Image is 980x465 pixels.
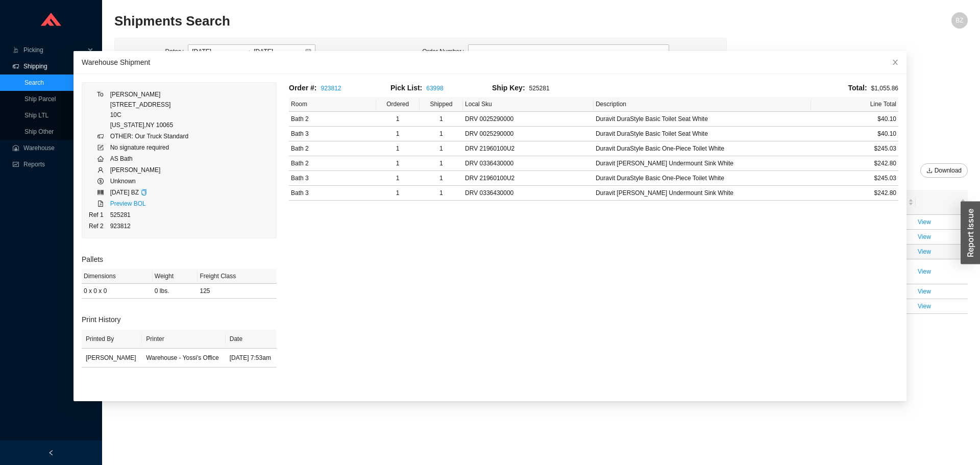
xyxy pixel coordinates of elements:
span: Reports [23,156,85,173]
td: OTHER: Our Truck Standard [110,131,189,142]
td: Ref 1 [88,209,110,221]
span: Pick List: [390,84,422,92]
td: DRV 21960100U2 [463,171,594,186]
td: [PERSON_NAME] [82,349,142,368]
th: Dimensions [82,269,153,284]
th: Line Total [811,97,898,112]
th: Ordered [376,97,420,112]
td: Bath 3 [289,127,376,141]
td: $40.10 [811,127,898,141]
th: Weight [153,269,198,284]
span: home [97,156,104,162]
div: Duravit DuraStyle Basic One-Piece Toilet White [596,143,809,154]
span: left [48,450,54,456]
span: BZ [955,12,963,29]
td: 1 [376,171,420,186]
td: Unknown [110,176,189,187]
a: Preview BOL [110,200,146,207]
td: 1 [376,141,420,156]
a: Ship Parcel [24,95,56,103]
span: [DATE] BZ [110,189,139,196]
span: Picking [23,42,85,58]
label: Order Number [422,44,468,59]
a: View [918,248,931,255]
td: To [88,89,110,131]
td: 1 [376,186,420,201]
a: Search [24,79,44,86]
span: Order #: [289,84,316,92]
div: Duravit DuraStyle Basic One-Piece Toilet White [596,173,809,183]
label: Dates [165,44,188,59]
td: DRV 0336430000 [463,156,594,171]
div: Duravit DuraStyle Basic Toilet Seat White [596,114,809,124]
td: 1 [376,112,420,127]
span: Warehouse [23,140,85,156]
span: barcode [97,189,104,195]
td: 125 [198,284,277,299]
td: $245.03 [811,141,898,156]
span: copy [141,189,147,195]
td: $245.03 [811,171,898,186]
td: 1 [420,186,463,201]
h2: Shipments Search [114,12,754,30]
a: 63998 [426,85,443,92]
span: Shipping [23,58,85,75]
th: Date [226,330,277,349]
a: 923812 [321,85,341,92]
a: Ship LTL [24,112,48,119]
td: Bath 3 [289,186,376,201]
span: Download [935,165,962,176]
th: Room [289,97,376,112]
td: No signature required [110,142,189,153]
td: 1 [420,171,463,186]
input: To [254,46,304,57]
td: DRV 0025290000 [463,112,594,127]
div: [PERSON_NAME] [STREET_ADDRESS] 10C [US_STATE] , NY 10065 [110,89,188,130]
div: Warehouse Shipment [82,57,898,68]
td: 525281 [110,209,189,221]
input: From [192,46,242,57]
th: Freight Class [198,269,277,284]
td: 923812 [110,221,189,232]
span: dollar [97,178,104,184]
span: swap-right [244,48,252,55]
h3: Print History [82,314,277,326]
th: Shipped [420,97,463,112]
span: user [97,167,104,173]
th: Local Sku [463,97,594,112]
span: form [97,144,104,151]
td: 1 [420,127,463,141]
td: Ref 2 [88,221,110,232]
th: undefined sortable [916,190,968,215]
td: DRV 0025290000 [463,127,594,141]
a: View [918,218,931,226]
div: Copy [141,187,147,198]
span: fund [12,161,19,167]
td: [DATE] 7:53am [226,349,277,368]
div: 525281 [492,82,594,94]
td: Bath 3 [289,171,376,186]
span: close [892,59,899,66]
td: Bath 2 [289,156,376,171]
h3: Pallets [82,254,277,265]
td: 1 [420,141,463,156]
td: Bath 2 [289,112,376,127]
td: DRV 0336430000 [463,186,594,201]
td: 1 [376,156,420,171]
td: 0 x 0 x 0 [82,284,153,299]
td: Bath 2 [289,141,376,156]
span: file-pdf [97,201,104,207]
a: View [918,288,931,295]
td: 1 [420,112,463,127]
a: View [918,303,931,310]
span: Total: [848,84,867,92]
td: $242.80 [811,186,898,201]
td: [PERSON_NAME] [110,164,189,176]
td: 1 [376,127,420,141]
div: Duravit DuraStyle Basic Toilet Seat White [596,129,809,139]
div: Duravit Foster Undermount Sink White [596,158,809,168]
th: Description [594,97,811,112]
button: downloadDownload [920,163,968,178]
td: Warehouse - Yossi's Office [142,349,225,368]
td: AS Bath [110,153,189,164]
